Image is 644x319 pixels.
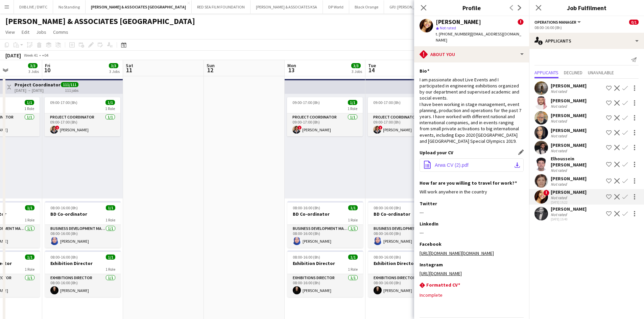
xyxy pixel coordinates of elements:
span: t. [PHONE_NUMBER] [436,31,471,36]
div: [PERSON_NAME] [551,206,587,212]
button: [PERSON_NAME] & ASSOCIATES [GEOGRAPHIC_DATA] [86,0,192,14]
h3: Twitter [420,201,437,207]
a: Comms [50,28,71,36]
span: 1 Role [348,217,358,222]
span: 1 Role [24,106,34,111]
app-job-card: 09:00-17:00 (8h)1/11 RoleProject Coordinator1/109:00-17:00 (8h)![PERSON_NAME] [287,97,363,136]
h3: BD Co-ordinator [368,211,444,217]
span: 1/1 [25,100,34,105]
button: GPJ: [PERSON_NAME] [384,0,432,14]
span: Unavailable [588,70,614,75]
a: View [3,28,18,36]
app-card-role: Exhibitions Director1/108:00-16:00 (8h)[PERSON_NAME] [287,274,363,297]
div: Not rated [551,104,568,109]
button: Black Orange [349,0,384,14]
span: 1/1 [105,100,115,105]
div: Not rated [551,118,568,124]
span: 14 [367,66,376,74]
span: 09:00-17:00 (8h) [292,100,320,105]
div: --- [420,230,524,236]
app-card-role: Project Coordinator1/109:00-17:00 (8h)![PERSON_NAME] [287,113,363,136]
span: Jobs [36,29,46,35]
h3: Formatted CV [426,282,460,288]
span: 3/3 [351,63,361,68]
div: Not rated [551,133,568,138]
app-job-card: 09:00-17:00 (8h)1/11 RoleProject Coordinator1/109:00-17:00 (8h)![PERSON_NAME] [45,97,120,136]
span: 08:00-16:00 (8h) [374,255,401,260]
div: Will work anywhere in the country [420,189,524,195]
app-card-role: Project Coordinator1/109:00-17:00 (8h)![PERSON_NAME] [45,113,120,136]
div: 08:00-16:00 (8h)1/1BD Co-ordinator1 RoleBusiness Development Manager1/108:00-16:00 (8h)[PERSON_NAME] [287,201,363,248]
span: 08:00-16:00 (8h) [374,205,401,210]
div: About you [414,46,529,62]
h1: [PERSON_NAME] & ASSOCIATES [GEOGRAPHIC_DATA] [5,16,195,26]
h3: Project Coordinator [15,82,61,88]
div: 3 Jobs [28,69,39,74]
a: Edit [19,28,32,36]
span: 1/1 [106,255,115,260]
app-job-card: 08:00-16:00 (8h)1/1BD Co-ordinator1 RoleBusiness Development Manager1/108:00-16:00 (8h)[PERSON_NAME] [368,201,444,248]
app-card-role: Business Development Manager1/108:00-16:00 (8h)[PERSON_NAME] [45,225,121,248]
span: Applicants [534,70,558,75]
span: 08:00-16:00 (8h) [293,255,320,260]
span: Declined [564,70,582,75]
span: View [5,29,15,35]
span: 10 [44,66,50,74]
div: Elhoussein [PERSON_NAME] [551,156,603,168]
div: 111 jobs [65,87,78,93]
app-job-card: 08:00-16:00 (8h)1/1Exhibition Director1 RoleExhibitions Director1/108:00-16:00 (8h)[PERSON_NAME] [368,250,444,297]
span: Mon [287,62,296,69]
span: Sat [126,62,133,69]
div: I am passionate about Live Events and I participated in engineering exhibitions organized by our ... [420,77,524,144]
div: [DATE] → [DATE] [15,88,61,93]
h3: Upload your CV [420,150,453,156]
h3: Profile [414,3,529,12]
div: [PERSON_NAME] [551,112,587,118]
span: Edit [22,29,29,35]
span: 1 Role [348,267,358,272]
span: Operations Manager [534,20,576,25]
div: [PERSON_NAME] [551,189,587,195]
span: Not rated [440,25,456,30]
span: 1 Role [348,106,357,111]
div: Applicants [529,33,644,49]
div: [DATE] 15:22 [551,200,587,205]
app-job-card: 08:00-16:00 (8h)1/1Exhibition Director1 RoleExhibitions Director1/108:00-16:00 (8h)[PERSON_NAME] [45,250,121,297]
div: Not rated [551,182,568,187]
button: Arwa CV (2).pdf [420,158,524,172]
div: Not rated [551,168,568,173]
div: [PERSON_NAME] [551,127,587,133]
span: 1/1 [25,205,34,210]
h3: BD Co-ordinator [287,211,363,217]
span: 08:00-16:00 (8h) [50,255,78,260]
a: [URL][DOMAIN_NAME][DOMAIN_NAME] [420,250,494,256]
a: Jobs [33,28,49,36]
span: 1 Role [105,267,115,272]
button: DP World [323,0,349,14]
h3: Instagram [420,262,443,268]
div: Not rated [551,212,568,217]
span: 1 Role [105,106,115,111]
h3: Exhibition Director [287,260,363,266]
div: [PERSON_NAME] [551,176,587,182]
span: 1 Role [105,217,115,222]
app-job-card: 08:00-16:00 (8h)1/1Exhibition Director1 RoleExhibitions Director1/108:00-16:00 (8h)[PERSON_NAME] [287,250,363,297]
span: 08:00-16:00 (8h) [50,205,78,210]
span: 1/1 [348,100,357,105]
span: ! [543,190,549,196]
div: 3 Jobs [109,69,120,74]
span: 08:00-16:00 (8h) [293,205,320,210]
span: 111/111 [61,82,78,87]
h3: How far are you willing to travel for work? [420,180,517,186]
div: Incomplete [420,292,524,298]
h3: Exhibition Director [368,260,444,266]
span: Tue [368,62,376,69]
div: 3 Jobs [352,69,362,74]
h3: Facebook [420,241,442,247]
span: 1/1 [25,255,34,260]
app-job-card: 08:00-16:00 (8h)1/1BD Co-ordinator1 RoleBusiness Development Manager1/108:00-16:00 (8h)[PERSON_NAME] [45,201,121,248]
